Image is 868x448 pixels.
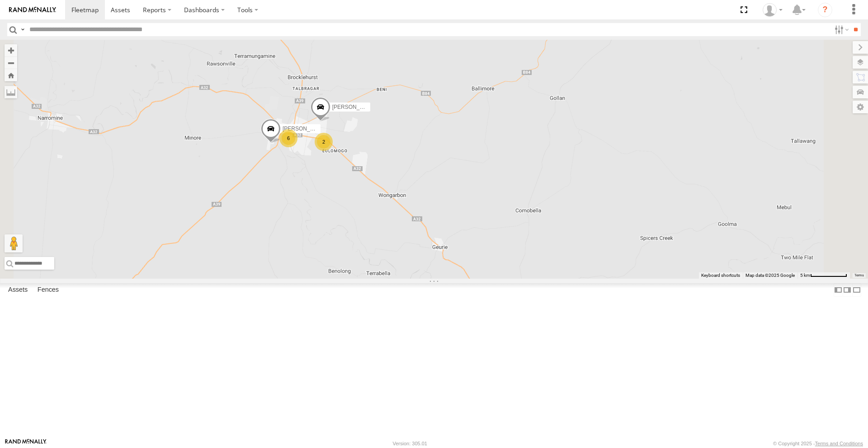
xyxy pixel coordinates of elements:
[283,125,327,131] span: [PERSON_NAME]
[5,86,17,98] label: Measure
[759,3,786,17] div: Kane McDermott
[797,272,850,279] button: Map scale: 5 km per 78 pixels
[5,56,17,69] button: Zoom out
[815,441,863,446] a: Terms and Conditions
[800,273,810,278] span: 5 km
[33,284,63,296] label: Fences
[852,283,861,296] label: Hide Summary Table
[818,3,832,17] i: ?
[315,133,333,151] div: 2
[5,44,17,56] button: Zoom in
[279,129,297,147] div: 6
[5,234,23,252] button: Drag Pegman onto the map to open Street View
[854,274,864,277] a: Terms
[773,441,863,446] div: © Copyright 2025 -
[853,101,868,113] label: Map Settings
[843,283,852,296] label: Dock Summary Table to the Right
[4,284,32,296] label: Assets
[9,7,56,13] img: rand-logo.svg
[332,104,377,110] span: [PERSON_NAME]
[834,283,843,296] label: Dock Summary Table to the Left
[701,272,740,279] button: Keyboard shortcuts
[5,69,17,81] button: Zoom Home
[745,273,795,278] span: Map data ©2025 Google
[19,23,26,36] label: Search Query
[393,441,427,446] div: Version: 305.01
[831,23,850,36] label: Search Filter Options
[5,439,47,448] a: Visit our Website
